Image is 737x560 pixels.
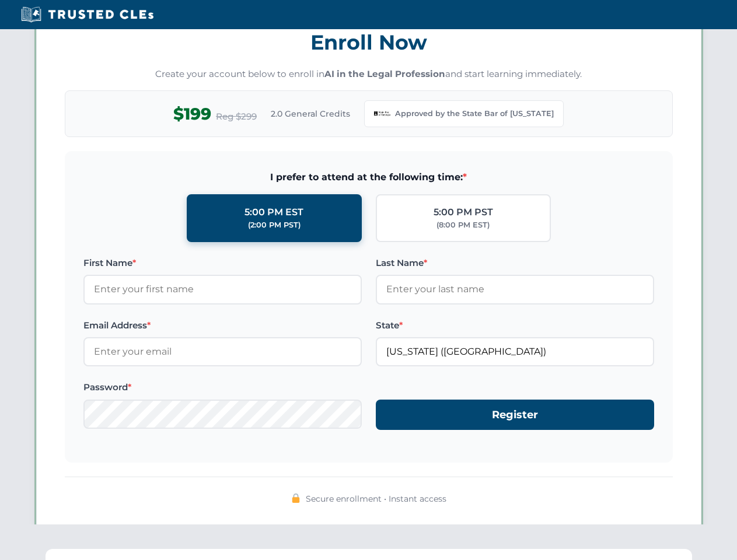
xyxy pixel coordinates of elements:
[324,68,445,79] strong: AI in the Legal Profession
[395,108,554,120] span: Approved by the State Bar of [US_STATE]
[271,107,350,120] span: 2.0 General Credits
[83,380,362,394] label: Password
[291,494,301,503] img: 🔒
[244,205,303,220] div: 5:00 PM EST
[376,256,654,270] label: Last Name
[376,400,654,430] button: Register
[83,256,362,270] label: First Name
[65,68,673,81] p: Create your account below to enroll in and start learning immediately.
[434,205,493,220] div: 5:00 PM PST
[374,106,390,122] img: Georgia Bar
[376,318,654,332] label: State
[65,24,673,61] h3: Enroll Now
[173,101,211,127] span: $199
[216,110,257,124] span: Reg $299
[83,318,362,332] label: Email Address
[306,492,446,505] span: Secure enrollment • Instant access
[376,337,654,366] input: Georgia (GA)
[83,275,362,304] input: Enter your first name
[83,337,362,366] input: Enter your email
[18,6,157,23] img: Trusted CLEs
[436,219,490,231] div: (8:00 PM EST)
[376,275,654,304] input: Enter your last name
[248,219,301,231] div: (2:00 PM PST)
[83,170,654,185] span: I prefer to attend at the following time:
